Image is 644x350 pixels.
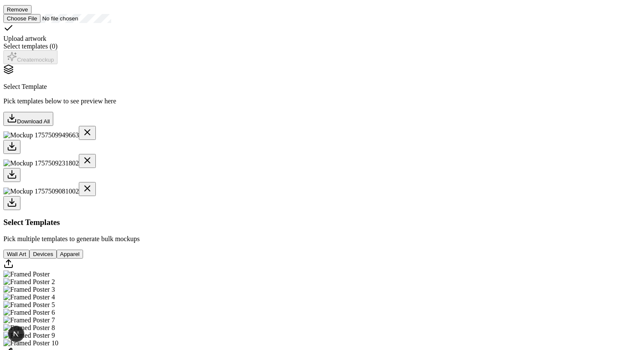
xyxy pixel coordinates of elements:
button: Delete mockup [79,182,96,196]
div: Select template Framed Poster 3 [3,286,641,293]
div: Create mockup [7,51,54,63]
img: Framed Poster 8 [3,324,55,332]
div: Select template Framed Poster 7 [3,316,641,324]
p: Pick multiple templates to generate bulk mockups [3,235,641,243]
button: Delete mockup [79,154,96,168]
div: Upload custom PSD template [3,259,641,270]
div: Select template Framed Poster 4 [3,293,641,301]
button: Download mockup [3,140,20,154]
button: Createmockup [3,50,57,64]
button: Apparel [57,250,83,259]
button: Wall Art [3,250,29,259]
div: Select template Framed Poster [3,270,641,278]
img: Framed Poster 4 [3,293,55,301]
div: Select template Framed Poster 8 [3,324,641,332]
img: Framed Poster 5 [3,301,55,309]
h3: Select Templates [3,218,641,227]
div: Select template Framed Poster 10 [3,339,641,347]
img: Mockup 1757509081002 [3,188,79,195]
img: Mockup 1757509949663 [3,131,79,139]
img: Mockup 1757509231802 [3,159,79,167]
div: Select template Framed Poster 2 [3,278,641,286]
p: Select Template [3,83,641,91]
img: Framed Poster 9 [3,332,55,339]
div: Select template Framed Poster 9 [3,332,641,339]
img: Framed Poster [3,270,50,278]
div: Select template Framed Poster 6 [3,309,641,316]
img: Framed Poster 3 [3,286,55,293]
img: Framed Poster 2 [3,278,55,286]
p: Pick templates below to see preview here [3,97,641,105]
img: Framed Poster 10 [3,339,58,347]
span: Select templates ( 0 ) [3,43,57,50]
span: Upload artwork [3,35,46,42]
div: Select template Framed Poster 5 [3,301,641,309]
img: Framed Poster 7 [3,316,55,324]
button: Remove [3,5,32,14]
button: Devices [29,250,56,259]
img: Framed Poster 6 [3,309,55,316]
button: Download All [3,112,53,126]
button: Delete mockup [79,126,96,140]
button: Download mockup [3,196,20,210]
button: Download mockup [3,168,20,182]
